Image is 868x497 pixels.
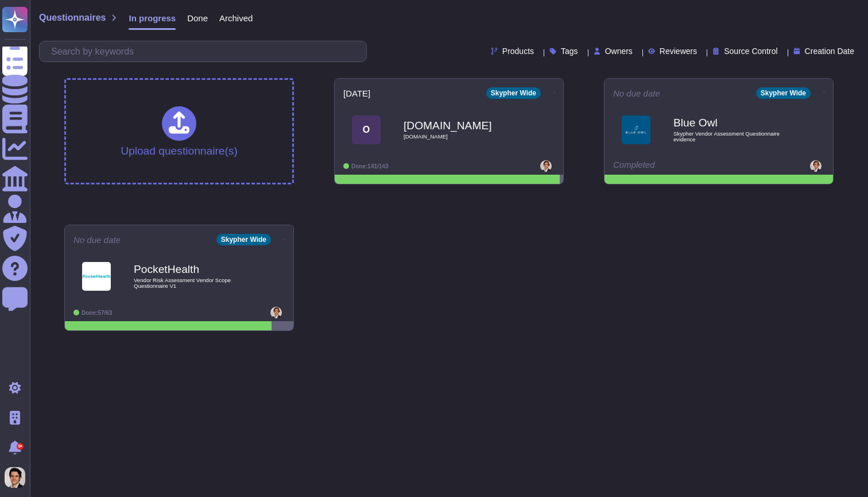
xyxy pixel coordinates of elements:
div: Skypher Wide [756,87,811,99]
div: Skypher Wide [486,87,541,99]
span: Vendor Risk Assessment Vendor Scope Questionnaire V1 [134,278,249,288]
div: Upload questionnaire(s) [121,106,238,156]
img: user [810,160,821,172]
span: Archived [219,14,253,22]
span: Tags [561,47,578,55]
span: Creation Date [805,47,854,55]
span: Reviewers [660,47,697,55]
span: No due date [73,236,121,244]
div: O [352,115,381,144]
span: Questionnaires [39,13,106,22]
div: 9+ [17,443,24,450]
span: Owners [605,47,633,55]
span: [DOMAIN_NAME] [404,134,518,140]
span: Done [187,14,208,22]
span: Done: 57/63 [82,310,112,316]
span: In progress [129,14,176,22]
b: [DOMAIN_NAME] [404,120,518,131]
input: Search by keywords [45,41,366,61]
img: user [540,160,552,172]
span: Done: 141/143 [351,163,389,169]
button: user [2,465,33,490]
div: Skypher Wide [216,234,271,245]
b: Blue Owl [673,117,788,128]
div: Completed [613,160,754,172]
span: Products [502,47,534,55]
span: [DATE] [343,89,370,98]
span: Skypher Vendor Assessment Questionnaire evidence [673,131,788,142]
span: No due date [613,89,660,98]
img: Logo [82,262,111,291]
b: PocketHealth [134,264,249,275]
span: Source Control [724,47,777,55]
img: user [5,467,25,488]
img: Logo [622,115,650,144]
img: user [270,307,282,318]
